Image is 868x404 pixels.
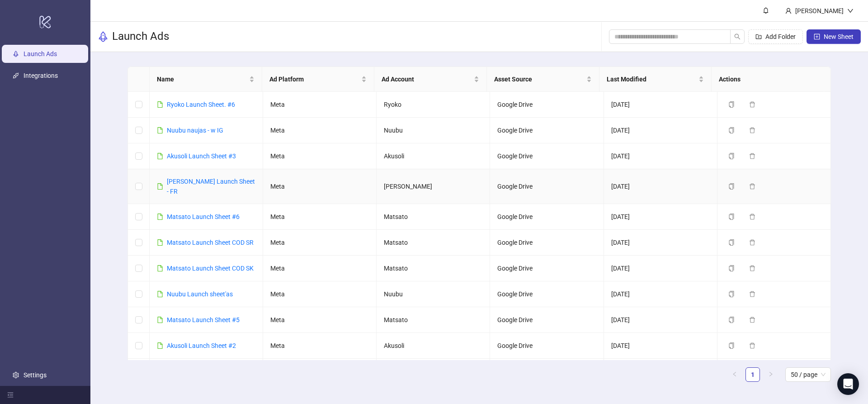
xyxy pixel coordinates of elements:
span: delete [749,317,755,323]
th: Actions [712,67,824,92]
span: bell [763,7,769,14]
td: [DATE] [604,230,717,256]
span: user [785,8,792,14]
span: file [157,317,163,323]
span: menu-fold [7,392,14,398]
span: Last Modified [607,74,697,84]
span: copy [728,183,735,190]
span: delete [749,127,755,133]
span: file [157,153,163,159]
span: delete [749,101,755,108]
span: down [847,8,854,14]
span: copy [728,127,735,133]
td: Meta [263,359,377,385]
th: Last Modified [599,67,712,92]
td: Meta [263,92,377,118]
span: file [157,342,163,349]
td: [DATE] [604,118,717,143]
span: 50 / page [791,368,826,381]
td: Google Drive [490,143,604,169]
span: rocket [98,31,108,42]
span: delete [749,291,755,297]
span: Ad Platform [269,74,360,84]
td: [DATE] [604,256,717,281]
span: delete [749,183,755,190]
td: Google Drive [490,281,604,307]
td: Google Drive [490,307,604,333]
td: [DATE] [604,307,717,333]
td: [DATE] [604,359,717,385]
a: Ryoko Launch Sheet. #6 [167,101,235,108]
span: New Sheet [824,33,854,40]
span: file [157,239,163,246]
td: Meta [263,333,377,359]
td: Meta [263,118,377,143]
div: [PERSON_NAME] [792,6,847,16]
a: Launch Ads [24,50,57,57]
span: delete [749,214,755,220]
td: [DATE] [604,204,717,230]
td: Nuubu [377,118,490,143]
td: Matsato [377,307,490,333]
button: Add Folder [748,29,803,44]
a: Matsato Launch Sheet #5 [167,316,240,323]
li: Previous Page [727,367,742,382]
td: Google Drive [490,256,604,281]
span: copy [728,265,735,271]
th: Ad Account [374,67,487,92]
th: Asset Source [487,67,599,92]
span: folder-add [755,33,762,40]
td: [DATE] [604,92,717,118]
td: Google Drive [490,92,604,118]
th: Name [150,67,262,92]
span: copy [728,291,735,297]
span: Ad Account [382,74,472,84]
td: [PERSON_NAME] [377,169,490,204]
td: Meta [263,143,377,169]
a: [PERSON_NAME] Launch Sheet - FR [167,178,255,195]
span: Name [157,74,247,84]
td: Google Drive [490,204,604,230]
span: copy [728,153,735,159]
button: New Sheet [807,29,861,44]
span: file [157,183,163,190]
a: Akusoli Launch Sheet #2 [167,342,236,349]
span: copy [728,101,735,108]
span: delete [749,265,755,271]
span: copy [728,239,735,246]
span: delete [749,239,755,246]
a: Nuubu Launch sheet'as [167,290,233,298]
a: Matsato Launch Sheet COD SR [167,239,254,246]
button: left [727,367,742,382]
div: Open Intercom Messenger [837,373,859,395]
td: [DATE] [604,333,717,359]
a: Nuubu naujas - w IG [167,127,223,134]
td: Meta [263,281,377,307]
span: file [157,265,163,271]
td: Matsato [377,204,490,230]
td: Meta [263,307,377,333]
span: plus-square [814,33,820,40]
div: Page Size [785,367,831,382]
span: copy [728,214,735,220]
td: Meta [263,256,377,281]
span: search [734,33,741,40]
td: Meta [263,230,377,256]
span: right [768,371,774,377]
a: Integrations [24,72,58,79]
button: right [764,367,778,382]
a: 1 [746,368,759,381]
th: Ad Platform [262,67,375,92]
td: Meta [263,204,377,230]
td: Meta [263,169,377,204]
td: Google Drive [490,333,604,359]
td: [DATE] [604,143,717,169]
td: [DATE] [604,169,717,204]
span: left [732,371,737,377]
a: Matsato Launch Sheet #6 [167,213,240,220]
span: file [157,291,163,297]
span: file [157,101,163,108]
h3: Launch Ads [112,29,169,44]
span: Asset Source [494,74,585,84]
td: Matsato [377,256,490,281]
